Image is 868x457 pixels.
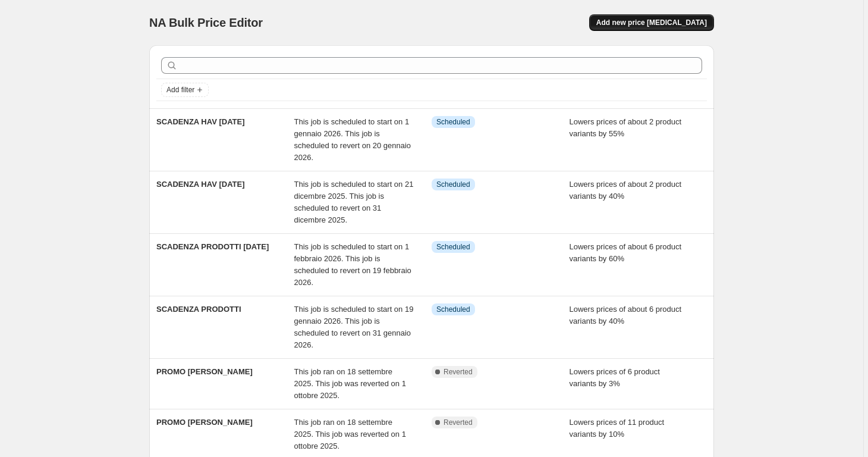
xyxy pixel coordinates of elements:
span: SCADENZA PRODOTTI [156,305,241,314]
span: Scheduled [436,117,470,127]
span: Lowers prices of about 2 product variants by 55% [570,117,682,138]
span: This job is scheduled to start on 1 gennaio 2026. This job is scheduled to revert on 20 gennaio 2... [294,117,411,162]
span: This job ran on 18 settembre 2025. This job was reverted on 1 ottobre 2025. [294,418,406,450]
span: NA Bulk Price Editor [149,16,263,29]
span: Reverted [444,367,473,377]
span: This job ran on 18 settembre 2025. This job was reverted on 1 ottobre 2025. [294,367,406,400]
span: Scheduled [436,305,470,314]
span: SCADENZA HAV [DATE] [156,117,245,126]
span: SCADENZA HAV [DATE] [156,180,245,189]
span: Add new price [MEDICAL_DATA] [596,18,707,27]
button: Add filter [161,83,209,97]
span: Scheduled [436,242,470,252]
span: This job is scheduled to start on 1 febbraio 2026. This job is scheduled to revert on 19 febbraio... [294,242,411,287]
span: Scheduled [436,180,470,189]
span: Lowers prices of about 6 product variants by 60% [570,242,682,263]
span: SCADENZA PRODOTTI [DATE] [156,242,269,251]
span: PROMO [PERSON_NAME] [156,367,253,376]
span: Reverted [444,418,473,427]
span: Lowers prices of 11 product variants by 10% [570,418,665,439]
span: Lowers prices of about 2 product variants by 40% [570,180,682,201]
span: Lowers prices of about 6 product variants by 40% [570,305,682,325]
span: This job is scheduled to start on 21 dicembre 2025. This job is scheduled to revert on 31 dicembr... [294,180,414,224]
span: PROMO [PERSON_NAME] [156,418,253,427]
span: This job is scheduled to start on 19 gennaio 2026. This job is scheduled to revert on 31 gennaio ... [294,305,414,349]
span: Add filter [166,85,194,95]
span: Lowers prices of 6 product variants by 3% [570,367,660,388]
button: Add new price [MEDICAL_DATA] [589,14,714,31]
